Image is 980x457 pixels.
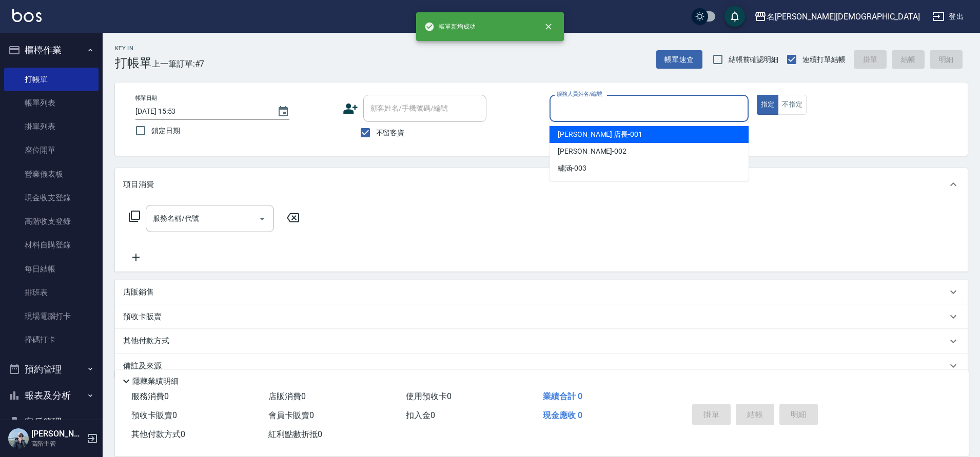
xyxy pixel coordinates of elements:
p: 預收卡販賣 [123,311,162,322]
a: 掛單列表 [4,115,99,138]
button: 櫃檯作業 [4,37,99,64]
h5: [PERSON_NAME] [31,429,84,439]
span: 繡涵 -003 [558,163,586,174]
button: close [537,15,560,38]
p: 其他付款方式 [123,336,174,347]
p: 高階主管 [31,439,84,448]
span: 業績合計 0 [543,391,582,401]
span: 店販消費 0 [268,391,306,401]
p: 店販銷售 [123,287,154,298]
img: Person [8,428,29,449]
div: 預收卡販賣 [115,304,968,329]
span: 紅利點數折抵 0 [268,429,322,439]
span: 連續打單結帳 [802,54,846,65]
a: 現場電腦打卡 [4,304,99,328]
button: Open [254,211,270,227]
a: 排班表 [4,281,99,304]
label: 帳單日期 [135,94,157,102]
button: 不指定 [778,95,807,115]
a: 帳單列表 [4,91,99,115]
p: 項目消費 [123,179,154,190]
button: 客戶管理 [4,409,99,435]
a: 掃碼打卡 [4,328,99,351]
div: 店販銷售 [115,280,968,304]
span: 結帳前確認明細 [729,54,779,65]
span: 帳單新增成功 [424,22,476,32]
button: Choose date, selected date is 2025-08-18 [271,99,296,124]
a: 高階收支登錄 [4,210,99,233]
div: 備註及來源 [115,354,968,378]
button: 指定 [757,95,779,115]
label: 服務人員姓名/編號 [557,90,602,98]
div: 名[PERSON_NAME][DEMOGRAPHIC_DATA] [767,10,920,23]
span: [PERSON_NAME] -002 [558,146,626,157]
div: 其他付款方式 [115,329,968,354]
a: 營業儀表板 [4,162,99,186]
p: 隱藏業績明細 [132,376,179,387]
button: save [724,6,745,27]
img: Logo [12,9,42,22]
span: 服務消費 0 [131,391,169,401]
span: 其他付款方式 0 [131,429,185,439]
span: 不留客資 [376,128,405,138]
span: 預收卡販賣 0 [131,410,177,420]
button: 預約管理 [4,356,99,383]
span: 會員卡販賣 0 [268,410,314,420]
input: YYYY/MM/DD hh:mm [135,103,267,120]
span: [PERSON_NAME] 店長 -001 [558,129,642,140]
span: 上一筆訂單:#7 [152,57,205,70]
p: 備註及來源 [123,361,162,371]
button: 名[PERSON_NAME][DEMOGRAPHIC_DATA] [750,6,924,27]
button: 帳單速查 [656,50,702,69]
span: 現金應收 0 [543,410,582,420]
span: 使用預收卡 0 [406,391,452,401]
a: 每日結帳 [4,257,99,281]
a: 現金收支登錄 [4,186,99,210]
span: 扣入金 0 [406,410,435,420]
h3: 打帳單 [115,56,152,70]
div: 項目消費 [115,168,968,201]
a: 材料自購登錄 [4,233,99,257]
span: 鎖定日期 [151,126,180,136]
a: 打帳單 [4,68,99,91]
button: 報表及分析 [4,382,99,409]
h2: Key In [115,45,152,52]
button: 登出 [928,7,968,26]
a: 座位開單 [4,138,99,162]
